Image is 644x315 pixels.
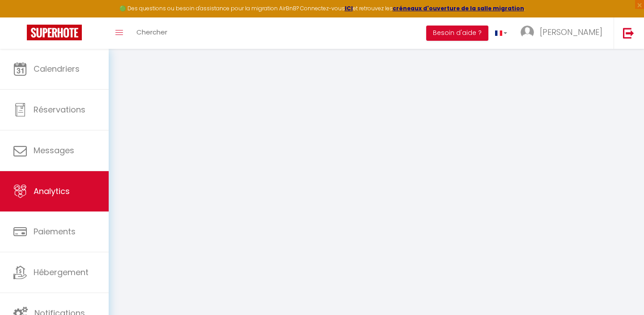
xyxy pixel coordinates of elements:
button: Ouvrir le widget de chat LiveChat [7,4,34,30]
span: Hébergement [34,267,89,278]
img: ... [521,26,534,39]
span: [PERSON_NAME] [540,26,602,38]
img: Super Booking [27,25,82,40]
a: ... [PERSON_NAME] [514,17,614,49]
a: Chercher [130,17,174,49]
span: Réservations [34,104,85,115]
span: Analytics [34,186,70,197]
a: créneaux d'ouverture de la salle migration [393,4,524,12]
span: Paiements [34,226,76,237]
a: ICI [345,4,353,12]
span: Chercher [136,27,167,37]
span: Calendriers [34,63,80,74]
img: logout [623,27,634,39]
span: Messages [34,145,74,156]
button: Besoin d'aide ? [426,26,488,41]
